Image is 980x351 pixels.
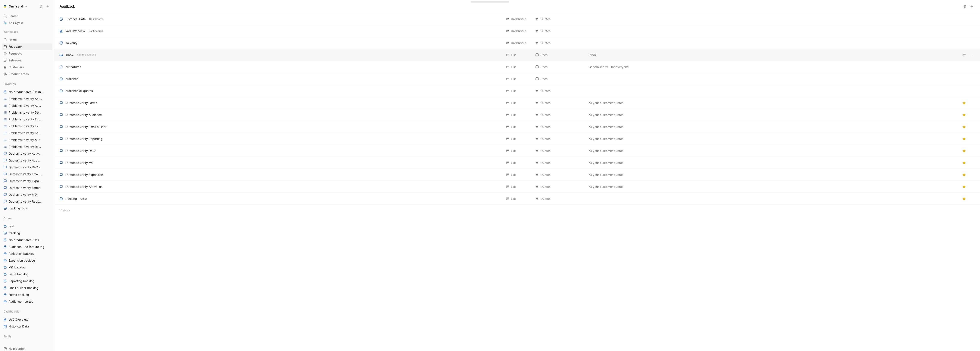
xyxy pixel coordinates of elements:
a: Ask Cycle [2,20,52,26]
div: Quotes to verify DeCoList QuotesAll your customer quotesView actions [54,145,980,157]
div: Docs [535,64,584,70]
img: Omnisend [3,4,7,9]
span: Workspace [3,30,18,34]
span: Historical Data [9,324,29,329]
div: To Verify [65,40,78,46]
a: Product Areas [2,71,52,77]
span: Problems to verify Email Builder [9,117,43,121]
span: Quotes to verify Forms [9,186,40,190]
div: Quotes to verify Audience [65,112,102,117]
a: Problems to verify Email Builder [2,116,52,123]
span: VoC Overview [9,317,28,322]
button: Add to a section [76,53,97,57]
a: Quotes to verify Reporting [2,198,52,205]
span: Problems to verify MO [9,138,40,142]
span: All your customer quotes [589,148,623,153]
div: Quotes [535,124,584,129]
a: Quotes to verify Activation [2,150,52,157]
a: Problems to verify Activation [2,96,52,102]
div: Other [2,215,52,221]
span: Dashboards [89,17,103,21]
a: Email builder backlog [2,285,52,291]
div: Quotes [535,112,584,117]
span: Problems to verify Forms [9,131,42,135]
button: Dashboards [88,17,104,21]
span: Feedback [9,44,22,49]
div: Dashboard [511,40,526,46]
a: MO backlog [2,264,52,271]
a: Feedback [2,43,52,50]
a: Problems to verify DeCo [2,109,52,116]
span: All your customer quotes [589,136,623,141]
a: Releases [2,57,52,64]
div: Quotes to verify Email builder [65,124,106,129]
div: Quotes to verify ExpansionList QuotesAll your customer quotesView actions [54,169,980,181]
span: tracking [9,231,20,235]
div: Audience [65,76,78,81]
span: Customers [9,65,24,69]
span: Inbox [589,52,597,58]
div: Dashboard [511,28,526,34]
a: Quotes to verify Forms [2,185,52,191]
button: All your customer quotes [588,124,624,129]
span: Quotes to verify Expansion [9,179,42,183]
a: Audience - sorted [2,298,52,305]
div: Workspace [2,28,52,35]
div: List [511,64,516,70]
span: Other [22,207,28,210]
h1: Feedback [59,4,75,9]
span: General inbox - for everyone [589,64,629,70]
div: Audience all quotesList QuotesView actions [54,85,980,97]
div: Quotes [535,40,584,46]
span: tracking [9,206,28,211]
a: Quotes to verify Audience [2,157,52,164]
div: Historical DataDashboardsDashboard QuotesView actions [54,13,980,25]
span: Problems to verify DeCo [9,110,41,115]
span: Help center [9,347,25,350]
div: Quotes to verify Reporting [65,136,102,141]
div: List [511,100,516,105]
span: Dashboards [88,29,103,33]
a: Quotes to verify Email builder [2,171,52,177]
span: Other [80,197,87,201]
a: trackingOther [2,205,52,212]
div: To VerifyDashboard QuotesView actions [54,37,980,49]
span: Product Areas [9,72,29,76]
a: Problems to verify Audience [2,102,52,109]
button: All your customer quotes [588,148,624,153]
span: Favorites [3,82,16,86]
span: Forms backlog [9,293,29,297]
div: List [511,112,516,117]
a: Reporting backlog [2,278,52,284]
a: Problems to verify MO [2,137,52,143]
div: Favorites [2,81,52,87]
button: Dashboards [88,29,104,33]
span: Dashboards [3,309,19,314]
a: Problems to verify Expansion [2,123,52,129]
a: Customers [2,64,52,70]
div: Quotes to verify Expansion [65,172,103,177]
span: Home [9,38,17,42]
div: Quotes to verify ReportingList QuotesAll your customer quotesView actions [54,133,980,145]
span: Problems to verify Audience [9,104,43,108]
div: List [511,184,516,189]
button: All your customer quotes [588,112,624,117]
span: Audience - no feature tag [9,245,44,249]
span: Search [9,13,18,19]
div: InboxAdd to a sectionList DocsInboxView actions [54,49,980,61]
a: Requests [2,50,52,57]
a: No product area (Unknowns) [2,237,52,243]
div: VoC OverviewDashboardsDashboard QuotesView actions [54,25,980,37]
div: Quotes [535,172,584,177]
a: Historical Data [2,323,52,330]
div: Dashboard [511,16,526,22]
span: All your customer quotes [589,172,623,177]
div: 16 views [54,205,980,216]
span: Activation backlog [9,252,35,256]
button: General inbox - for everyone [588,64,630,70]
button: OmnisendOmnisend [2,3,29,9]
div: Quotes [535,100,584,105]
a: Problems to verify Reporting [2,144,52,150]
div: Quotes to verify Email builderList QuotesAll your customer quotesView actions [54,121,980,133]
div: AudienceList DocsView actions [54,73,980,85]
